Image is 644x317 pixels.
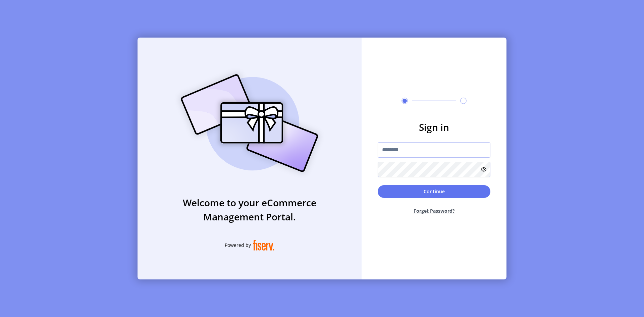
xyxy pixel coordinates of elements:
[378,202,490,220] button: Forget Password?
[225,242,251,249] span: Powered by
[378,120,490,134] h3: Sign in
[378,185,490,198] button: Continue
[171,67,328,179] img: card_Illustration.svg
[138,196,362,224] h3: Welcome to your eCommerce Management Portal.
